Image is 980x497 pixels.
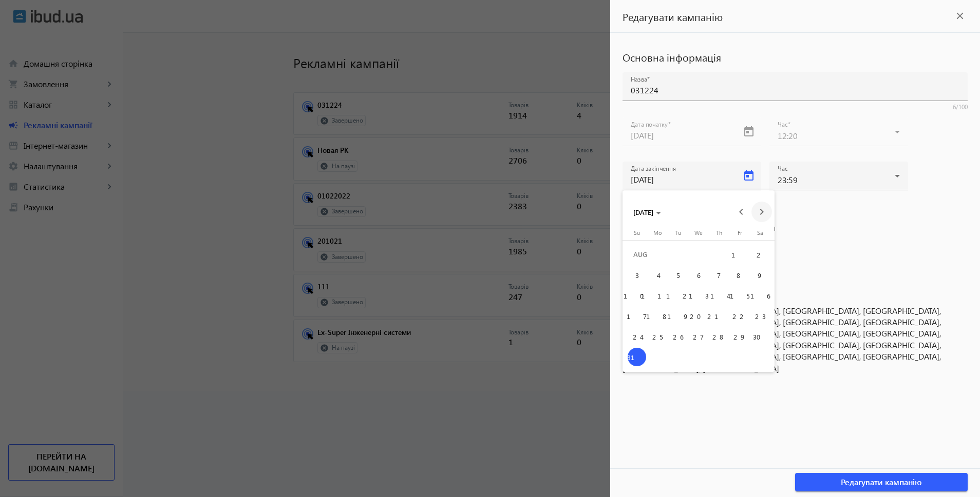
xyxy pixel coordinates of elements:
span: 1 [730,245,749,264]
span: 2 [751,245,769,264]
span: 27 [689,327,708,346]
span: We [694,229,703,236]
span: Th [716,229,722,236]
span: 7 [710,266,728,284]
button: 16.08.2025 [750,285,770,306]
button: 31.08.2025 [627,347,647,367]
button: 12.08.2025 [668,285,688,306]
span: 30 [751,327,769,346]
span: 16 [751,286,769,305]
span: 10 [628,286,646,305]
button: 02.08.2025 [750,244,770,265]
span: 23 [751,307,769,325]
span: 31 [628,348,646,366]
span: 4 [648,266,667,284]
button: 18.08.2025 [647,306,668,326]
span: Mo [653,229,662,236]
button: 15.08.2025 [729,285,750,306]
span: Tu [675,229,681,236]
button: 23.08.2025 [750,306,770,326]
button: 25.08.2025 [647,326,668,347]
span: Sa [757,229,763,236]
button: 14.08.2025 [709,285,729,306]
button: 22.08.2025 [729,306,750,326]
span: Fr [738,229,742,236]
button: 27.08.2025 [688,326,709,347]
button: 28.08.2025 [709,326,729,347]
span: 5 [669,266,687,284]
button: 20.08.2025 [688,306,709,326]
span: 11 [648,286,667,305]
span: 20 [689,307,708,325]
button: Previous month [731,202,751,222]
span: 9 [751,266,769,284]
span: 13 [689,286,708,305]
button: 11.08.2025 [647,285,668,306]
span: 21 [710,307,728,325]
button: 10.08.2025 [627,285,647,306]
button: 30.08.2025 [750,326,770,347]
span: 26 [669,327,687,346]
button: 06.08.2025 [688,265,709,285]
span: 17 [628,307,646,325]
td: AUG [627,244,729,265]
span: 24 [628,327,646,346]
span: 8 [730,266,749,284]
button: 17.08.2025 [627,306,647,326]
button: 13.08.2025 [688,285,709,306]
span: 6 [689,266,708,284]
button: 04.08.2025 [647,265,668,285]
button: 09.08.2025 [750,265,770,285]
button: 05.08.2025 [668,265,688,285]
span: 12 [669,286,687,305]
button: 08.08.2025 [729,265,750,285]
span: 22 [730,307,749,325]
span: 3 [628,266,646,284]
span: 19 [669,307,687,325]
button: 03.08.2025 [627,265,647,285]
button: 01.08.2025 [729,244,750,265]
button: 19.08.2025 [668,306,688,326]
button: 29.08.2025 [729,326,750,347]
span: 29 [730,327,749,346]
span: [DATE] [633,208,653,216]
button: Next month [751,202,772,222]
button: 21.08.2025 [709,306,729,326]
button: 07.08.2025 [709,265,729,285]
span: Su [634,229,640,236]
span: 18 [648,307,667,325]
button: Choose month and year [629,203,665,221]
span: 15 [730,286,749,305]
span: 25 [648,327,667,346]
span: 14 [710,286,728,305]
span: 28 [710,327,728,346]
button: 26.08.2025 [668,326,688,347]
button: 24.08.2025 [627,326,647,347]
